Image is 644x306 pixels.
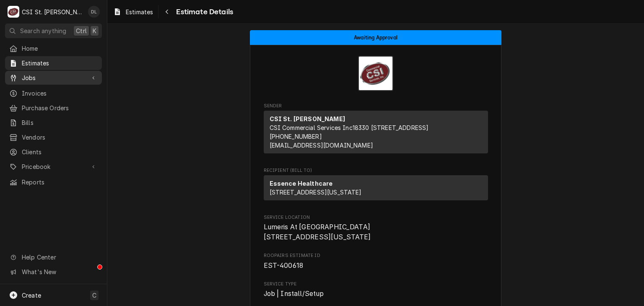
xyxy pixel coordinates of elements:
[264,281,488,288] span: Service Type
[264,223,371,241] span: Lumeris At [GEOGRAPHIC_DATA] [STREET_ADDRESS][US_STATE]
[264,214,488,221] span: Service Location
[354,35,397,40] span: Awaiting Approval
[264,281,488,299] div: Service Type
[22,44,98,53] span: Home
[110,5,156,19] a: Estimates
[250,30,501,45] div: Status
[8,6,19,18] div: C
[22,89,98,98] span: Invoices
[5,86,102,100] a: Invoices
[88,6,100,18] div: DL
[5,160,102,174] a: Go to Pricebook
[270,142,373,149] a: [EMAIL_ADDRESS][DOMAIN_NAME]
[92,291,96,300] span: C
[22,133,98,142] span: Vendors
[264,111,488,157] div: Sender
[264,167,488,174] span: Recipient (Bill To)
[20,26,66,35] span: Search anything
[5,175,102,189] a: Reports
[174,6,233,18] span: Estimate Details
[8,6,19,18] div: CSI St. Louis's Avatar
[5,56,102,70] a: Estimates
[270,189,362,196] span: [STREET_ADDRESS][US_STATE]
[22,104,98,112] span: Purchase Orders
[5,71,102,85] a: Go to Jobs
[76,26,87,35] span: Ctrl
[264,175,488,204] div: Recipient (Bill To)
[5,145,102,159] a: Clients
[264,111,488,153] div: Sender
[264,261,488,271] span: Roopairs Estimate ID
[270,133,322,140] a: [PHONE_NUMBER]
[5,130,102,144] a: Vendors
[22,148,98,156] span: Clients
[264,222,488,242] span: Service Location
[22,267,97,276] span: What's New
[93,26,96,35] span: K
[5,265,102,279] a: Go to What's New
[5,41,102,55] a: Home
[5,23,102,38] button: Search anythingCtrlK
[264,175,488,200] div: Recipient (Bill To)
[5,116,102,130] a: Bills
[264,262,304,270] span: EST-400618
[88,6,100,18] div: David Lindsey's Avatar
[264,167,488,204] div: Estimate Recipient
[22,162,85,171] span: Pricebook
[22,73,85,82] span: Jobs
[22,253,97,262] span: Help Center
[264,103,488,109] span: Sender
[264,290,324,298] span: Job | Install/Setup
[270,115,345,122] strong: CSI St. [PERSON_NAME]
[160,5,174,18] button: Navigate back
[358,56,393,91] img: Logo
[22,59,98,67] span: Estimates
[264,252,488,259] span: Roopairs Estimate ID
[22,118,98,127] span: Bills
[22,292,41,299] span: Create
[264,289,488,299] span: Service Type
[5,250,102,264] a: Go to Help Center
[270,124,429,131] span: CSI Commercial Services Inc18330 [STREET_ADDRESS]
[270,180,333,187] strong: Essence Healthcare
[264,214,488,242] div: Service Location
[264,103,488,157] div: Estimate Sender
[5,101,102,115] a: Purchase Orders
[22,8,83,16] div: CSI St. [PERSON_NAME]
[126,8,153,16] span: Estimates
[22,178,98,187] span: Reports
[264,252,488,270] div: Roopairs Estimate ID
